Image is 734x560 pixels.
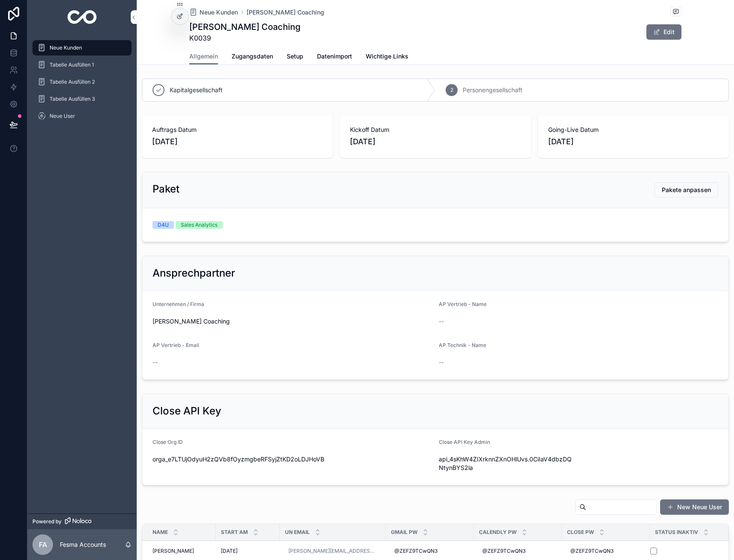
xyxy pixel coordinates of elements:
[232,52,273,61] span: Zugangsdaten
[189,8,238,17] a: Neue Kunden
[285,544,381,558] a: [PERSON_NAME][EMAIL_ADDRESS][DOMAIN_NAME]
[221,548,238,554] span: [DATE]
[463,86,523,94] span: Personengesellschaft
[439,317,444,326] span: --
[479,544,557,558] a: @ZEFZ9TCwQN3
[567,529,594,536] span: Close Pw
[548,136,719,148] span: [DATE]
[479,529,517,536] span: Calendly Pw
[655,529,698,536] span: Status Inaktiv
[567,544,645,558] a: @ZEFZ9TCwQN3
[350,125,520,134] span: Kickoff Datum
[200,8,238,17] span: Neue Kunden
[153,301,204,307] span: Unternehmen / Firma
[450,87,453,93] span: 2
[646,24,681,40] button: Edit
[317,52,352,61] span: Datenimport
[32,108,132,124] a: Neue User
[153,317,432,326] span: [PERSON_NAME] Coaching
[153,455,432,464] span: orga_e7LTUjOdyuH2zQVb8fOyzmgbeRFSyjZtKD2oLDJHoVB
[287,52,303,61] span: Setup
[153,266,235,280] h2: Ansprechpartner
[50,113,75,120] span: Neue User
[153,548,211,554] a: [PERSON_NAME]
[247,8,324,17] a: [PERSON_NAME] Coaching
[285,529,310,536] span: UN Email
[317,49,352,66] a: Datenimport
[366,49,408,66] a: Wichtige Links
[152,125,323,134] span: Auftrags Datum
[570,548,614,554] span: @ZEFZ9TCwQN3
[153,439,183,445] span: Close Org ID
[189,33,300,43] span: K0039
[27,513,137,529] a: Powered by
[232,49,273,66] a: Zugangsdaten
[439,301,487,307] span: AP Vertrieb - Name
[32,518,62,525] span: Powered by
[287,49,303,66] a: Setup
[391,529,417,536] span: Gmail Pw
[189,52,218,61] span: Allgemein
[32,40,132,55] a: Neue Kunden
[32,91,132,107] a: Tabelle Ausfüllen 3
[153,342,199,348] span: AP Vertrieb - Email
[482,548,526,554] span: @ZEFZ9TCwQN3
[660,499,729,515] button: New Neue User
[50,96,95,102] span: Tabelle Ausfüllen 3
[39,540,47,550] span: FA
[50,61,94,68] span: Tabelle Ausfüllen 1
[189,49,218,65] a: Allgemein
[221,548,275,554] a: [DATE]
[288,548,377,554] a: [PERSON_NAME][EMAIL_ADDRESS][DOMAIN_NAME]
[32,74,132,90] a: Tabelle Ausfüllen 2
[32,57,132,73] a: Tabelle Ausfüllen 1
[439,439,490,445] span: Close API Key Admin
[68,10,97,24] img: App logo
[366,52,408,61] span: Wichtige Links
[391,544,469,558] a: @ZEFZ9TCwQN3
[655,182,718,198] button: Pakete anpassen
[158,221,169,229] div: D4U
[153,529,168,536] span: Name
[439,358,444,367] span: --
[153,548,194,554] span: [PERSON_NAME]
[350,136,520,148] span: [DATE]
[221,529,248,536] span: Start am
[662,186,711,194] span: Pakete anpassen
[548,125,719,134] span: Going-Live Datum
[439,455,575,472] span: api_4sKhW4ZIXrknnZXnOHlUvs.0CiIaV4dbzDQNtynBYS2la
[170,86,223,94] span: Kapitalgesellschaft
[439,342,486,348] span: AP Technik - Name
[60,540,106,549] p: Fesma Accounts
[153,404,221,418] h2: Close API Key
[153,182,179,196] h2: Paket
[27,34,137,135] div: scrollable content
[50,79,95,85] span: Tabelle Ausfüllen 2
[189,21,300,33] h1: [PERSON_NAME] Coaching
[181,221,217,229] div: Sales Analytics
[50,44,82,51] span: Neue Kunden
[394,548,437,554] span: @ZEFZ9TCwQN3
[152,136,323,148] span: [DATE]
[153,358,158,367] span: --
